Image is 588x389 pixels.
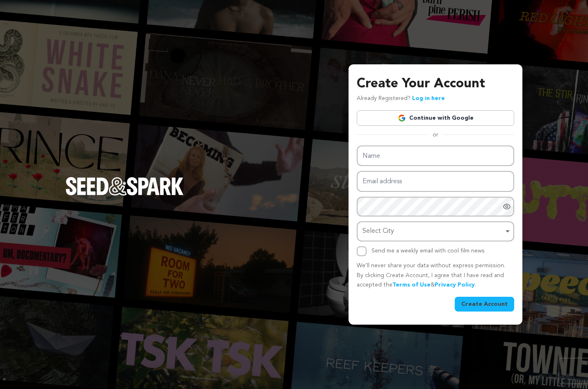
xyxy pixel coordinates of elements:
[357,94,445,104] p: Already Registered?
[357,146,514,166] input: Name
[357,261,514,290] p: We’ll never share your data without express permission. By clicking Create Account, I agree that ...
[362,225,504,237] div: Select City
[357,110,514,126] a: Continue with Google
[398,114,406,122] img: Google logo
[503,202,511,211] a: Show password as plain text. Warning: this will display your password on the screen.
[66,177,184,195] img: Seed&Spark Logo
[455,297,514,312] button: Create Account
[357,171,514,192] input: Email address
[428,131,443,139] span: or
[371,248,485,254] label: Send me a weekly email with cool film news
[66,177,184,212] a: Seed&Spark Homepage
[412,96,445,101] a: Log in here
[357,74,514,94] h3: Create Your Account
[435,282,475,288] a: Privacy Policy
[392,282,431,288] a: Terms of Use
